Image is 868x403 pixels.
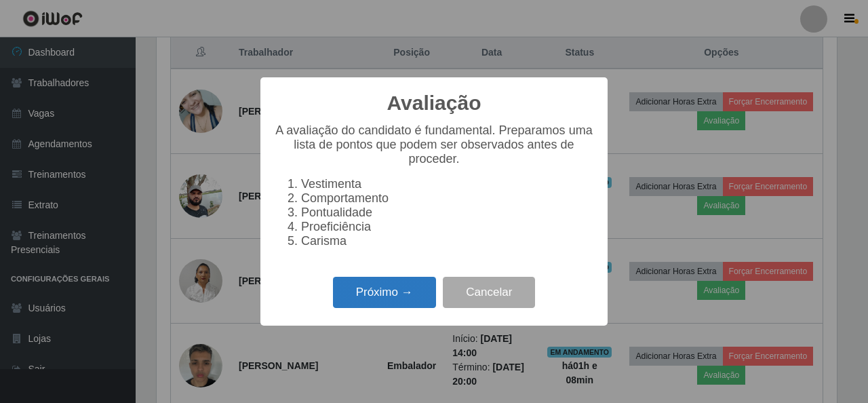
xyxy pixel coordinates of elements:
[274,123,594,166] p: A avaliação do candidato é fundamental. Preparamos uma lista de pontos que podem ser observados a...
[301,234,594,248] li: Carisma
[333,277,436,309] button: Próximo →
[387,91,481,115] h2: Avaliação
[301,177,594,191] li: Vestimenta
[301,220,594,234] li: Proeficiência
[443,277,535,309] button: Cancelar
[301,191,594,206] li: Comportamento
[301,206,594,220] li: Pontualidade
